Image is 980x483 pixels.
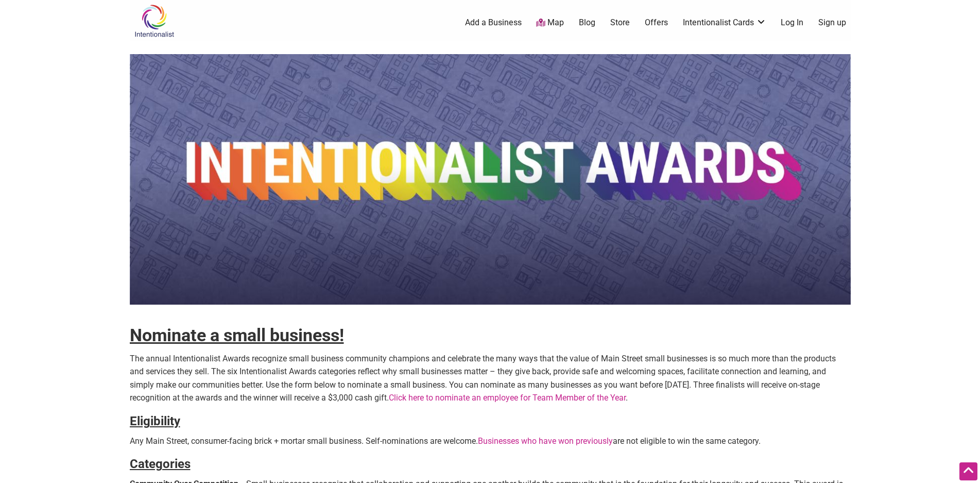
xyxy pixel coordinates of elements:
a: Offers [645,17,668,28]
a: Intentionalist Cards [683,17,766,28]
a: Click here to nominate an employee for Team Member of the Year [389,393,626,403]
a: Store [610,17,630,28]
a: Map [536,17,564,29]
a: Blog [579,17,595,28]
strong: Nominate a small business! [130,325,344,345]
a: Log In [781,17,803,28]
div: Scroll Back to Top [959,462,977,480]
p: Any Main Street, consumer-facing brick + mortar small business. Self-nominations are welcome. are... [130,435,851,448]
strong: Eligibility [130,414,180,428]
a: Sign up [818,17,846,28]
img: Intentionalist [130,4,179,38]
a: Businesses who have won previously [478,436,613,446]
strong: Categories [130,457,191,471]
p: The annual Intentionalist Awards recognize small business community champions and celebrate the m... [130,352,851,405]
a: Add a Business [465,17,522,28]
